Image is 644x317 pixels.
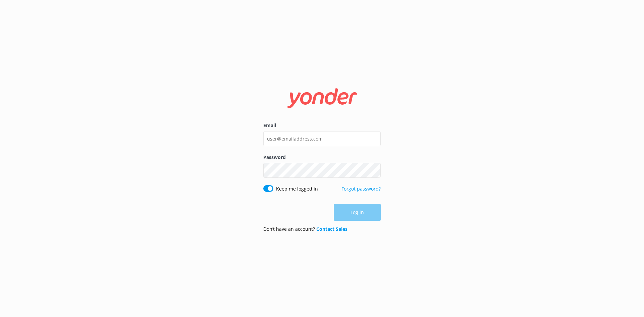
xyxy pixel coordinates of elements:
[316,226,347,232] a: Contact Sales
[276,185,318,193] label: Keep me logged in
[263,225,347,233] p: Don’t have an account?
[341,186,381,192] a: Forgot password?
[367,164,381,177] button: Show password
[263,131,381,146] input: user@emailaddress.com
[263,122,381,129] label: Email
[263,154,381,161] label: Password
